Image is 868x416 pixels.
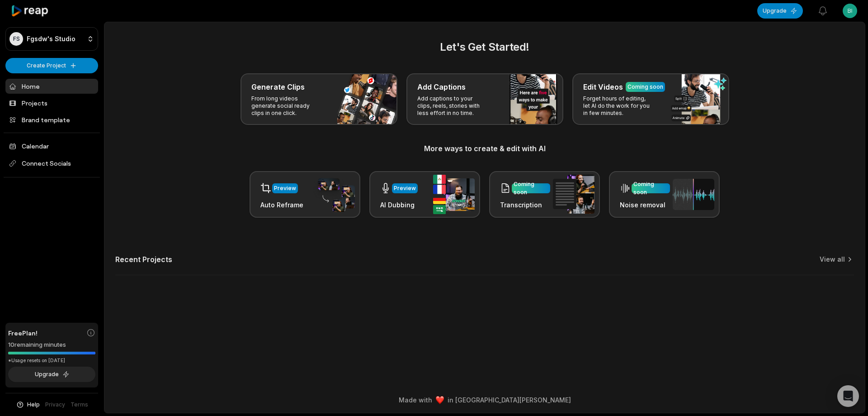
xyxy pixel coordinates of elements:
[5,96,98,110] a: Projects
[394,184,416,192] div: Preview
[8,340,95,349] div: 10 remaining minutes
[16,401,40,409] button: Help
[757,3,803,19] button: Upgrade
[115,39,854,55] h2: Let's Get Started!
[5,79,98,94] a: Home
[583,95,653,117] p: Forget hours of editing, let AI do the work for you in few minutes.
[8,357,95,364] div: *Usage resets on [DATE]
[260,200,303,210] h3: Auto Reframe
[633,180,668,196] div: Coming soon
[115,143,854,154] h3: More ways to create & edit with AI
[380,200,418,210] h3: AI Dubbing
[5,139,98,153] a: Calendar
[45,401,65,409] a: Privacy
[673,179,714,210] img: noise_removal.png
[113,395,857,405] div: Made with in [GEOGRAPHIC_DATA][PERSON_NAME]
[115,255,172,264] h2: Recent Projects
[27,35,75,43] p: Fgsdw's Studio
[274,184,296,192] div: Preview
[433,175,475,214] img: ai_dubbing.png
[627,83,663,91] div: Coming soon
[71,401,88,409] a: Terms
[5,155,98,172] span: Connect Socials
[837,385,859,407] div: Open Intercom Messenger
[620,200,670,210] h3: Noise removal
[417,95,487,117] p: Add captions to your clips, reels, stories with less effort in no time.
[5,58,98,73] button: Create Project
[27,401,40,409] span: Help
[553,175,594,214] img: transcription.png
[500,200,550,210] h3: Transcription
[5,112,98,127] a: Brand template
[313,177,355,212] img: auto_reframe.png
[251,81,305,92] h3: Generate Clips
[436,396,444,404] img: heart emoji
[583,81,623,92] h3: Edit Videos
[514,180,548,196] div: Coming soon
[8,367,95,382] button: Upgrade
[251,95,321,117] p: From long videos generate social ready clips in one click.
[820,255,845,264] a: View all
[8,328,38,338] span: Free Plan!
[417,81,466,92] h3: Add Captions
[9,32,23,46] div: FS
